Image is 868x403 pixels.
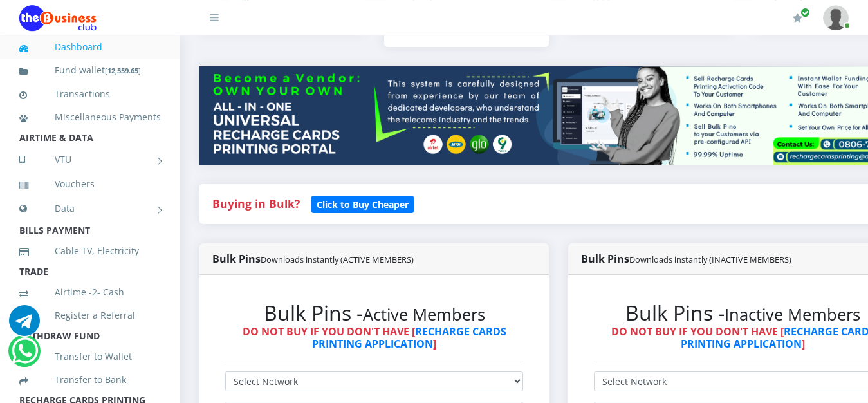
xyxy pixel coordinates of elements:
[107,66,138,75] b: 12,559.65
[261,254,414,265] small: Downloads instantly (ACTIVE MEMBERS)
[19,5,97,31] img: Logo
[243,324,506,351] strong: DO NOT BUY IF YOU DON'T HAVE [ ]
[312,324,506,351] a: RECHARGE CARDS PRINTING APPLICATION
[19,102,161,132] a: Miscellaneous Payments
[19,144,161,176] a: VTU
[311,196,414,211] a: Click to Buy Cheaper
[12,345,38,366] a: Chat for support
[629,254,791,265] small: Downloads instantly (INACTIVE MEMBERS)
[725,303,860,326] small: Inactive Members
[793,13,802,23] i: Renew/Upgrade Subscription
[19,301,161,330] a: Register a Referral
[19,192,161,225] a: Data
[212,196,300,211] strong: Buying in Bulk?
[105,66,141,75] small: [ ]
[823,5,849,30] img: User
[19,236,161,266] a: Cable TV, Electricity
[19,342,161,371] a: Transfer to Wallet
[317,198,409,211] b: Click to Buy Cheaper
[800,8,810,17] span: Renew/Upgrade Subscription
[19,365,161,395] a: Transfer to Bank
[581,252,791,266] strong: Bulk Pins
[9,315,40,336] a: Chat for support
[19,79,161,109] a: Transactions
[19,55,161,86] a: Fund wallet[12,559.65]
[363,303,485,326] small: Active Members
[19,169,161,199] a: Vouchers
[19,277,161,307] a: Airtime -2- Cash
[212,252,414,266] strong: Bulk Pins
[19,32,161,62] a: Dashboard
[225,301,523,325] h2: Bulk Pins -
